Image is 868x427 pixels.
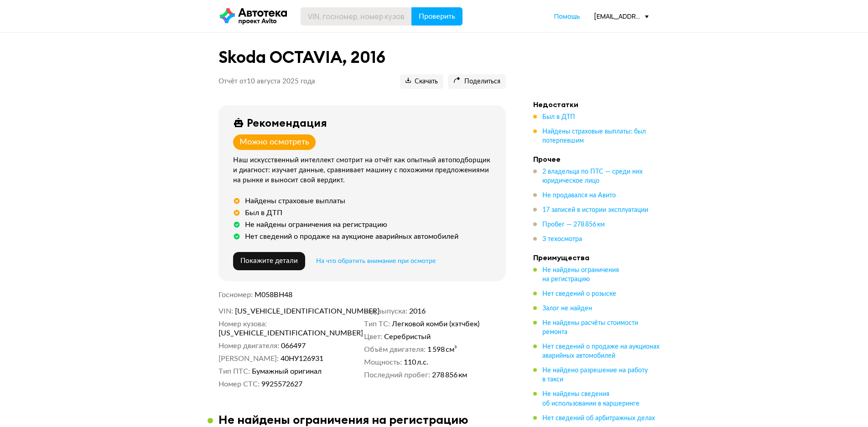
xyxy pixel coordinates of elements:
[542,267,619,283] span: Не найдены ограничения на регистрацию
[542,415,655,422] span: Нет сведений об арбитражных делах
[261,380,302,389] span: 9925572627
[364,319,390,329] dt: Тип ТС
[419,13,455,20] span: Проверить
[218,47,506,67] h1: Skoda OCTAVIA, 2016
[392,319,479,329] span: Легковой комби (хэтчбек)
[245,196,345,206] div: Найдены страховые выплаты
[235,307,340,316] span: [US_VEHICLE_IDENTIFICATION_NUMBER]
[364,358,402,367] dt: Мощность
[542,367,648,383] span: Не найдено разрешение на работу в такси
[594,12,649,21] div: [EMAIL_ADDRESS][DOMAIN_NAME]
[218,290,253,299] dt: Госномер
[542,320,638,335] span: Не найдены расчёты стоимости ремонта
[240,257,298,264] span: Покажите детали
[218,329,323,338] span: [US_VEHICLE_IDENTIFICATION_NUMBER]
[239,137,309,147] div: Можно осмотреть
[218,307,233,316] dt: VIN
[411,7,463,26] button: Проверить
[554,12,580,21] span: Помощь
[364,345,426,354] dt: Объём двигателя
[218,367,250,376] dt: Тип ПТС
[542,169,643,184] span: 2 владельца по ПТС — среди них юридическое лицо
[218,319,267,329] dt: Номер кузова
[252,367,322,376] span: Бумажный оригинал
[245,232,458,241] div: Нет сведений о продаже на аукционе аварийных автомобилей
[301,7,412,26] input: VIN, госномер, номер кузова
[218,412,468,427] h3: Не найдены ограничения на регистрацию
[554,12,580,21] a: Помощь
[245,208,282,217] div: Был в ДТП
[400,74,443,89] button: Скачать
[448,74,506,89] button: Поделиться
[542,129,646,144] span: Найдены страховые выплаты: был потерпевшим
[542,236,582,242] span: 3 техосмотра
[409,307,426,316] span: 2016
[542,192,616,199] span: Не продавался на Авито
[533,253,661,262] h4: Преимущества
[247,116,327,129] div: Рекомендация
[533,100,661,109] h4: Недостатки
[542,291,616,297] span: Нет сведений о розыске
[384,332,431,341] span: Серебристый
[427,345,457,354] span: 1 598 см³
[453,77,500,86] span: Поделиться
[316,258,436,264] span: На что обратить внимание при осмотре
[533,154,661,164] h4: Прочее
[218,380,260,389] dt: Номер СТС
[233,252,305,270] button: Покажите детали
[542,221,605,228] span: Пробег — 278 856 км
[542,207,648,213] span: 17 записей в истории эксплуатации
[218,341,279,350] dt: Номер двигателя
[364,307,407,316] dt: Год выпуска
[432,370,467,380] span: 278 856 км
[218,354,279,363] dt: [PERSON_NAME]
[233,155,495,185] div: Наш искусственный интеллект смотрит на отчёт как опытный автоподборщик и диагност: изучает данные...
[405,77,438,86] span: Скачать
[245,220,387,229] div: Не найдены ограничения на регистрацию
[542,114,575,120] span: Был в ДТП
[364,332,382,341] dt: Цвет
[542,391,639,406] span: Не найдены сведения об использовании в каршеринге
[218,77,315,86] p: Отчёт от 10 августа 2025 года
[404,358,428,367] span: 110 л.с.
[542,305,592,312] span: Залог не найден
[281,341,306,350] span: 066497
[364,370,430,380] dt: Последний пробег
[281,354,323,363] span: 40НУ126931
[542,344,660,359] span: Нет сведений о продаже на аукционах аварийных автомобилей
[255,291,292,298] span: М058ВН48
